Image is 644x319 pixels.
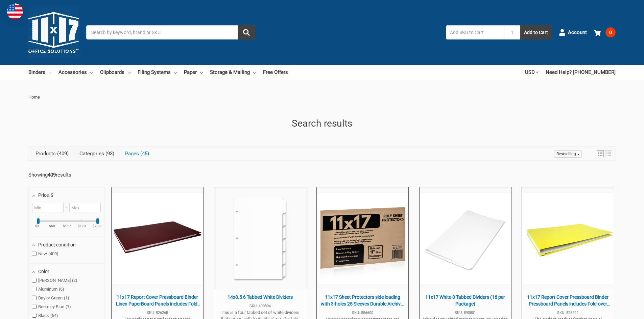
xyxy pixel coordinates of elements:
[28,95,40,100] span: Home
[30,224,44,228] ins: $3
[28,116,616,131] h1: Search results
[423,311,508,315] span: SKU: 590801
[525,65,539,80] a: USD
[104,151,114,157] span: 93
[115,294,200,307] span: 11x17 Report Cover Pressboard Binder Linen PaperBoard Panels includes Fold-over Metal Fastener Ag...
[597,150,604,157] a: View grid mode
[30,149,74,158] a: View Products Tab
[48,251,58,256] span: 409
[49,192,53,198] span: , $
[320,294,405,307] span: 11x17 Sheet Protectors side loading with 3-holes 25 Sleeves Durable Archival safe Crystal Clear
[64,295,69,300] span: 1
[100,65,130,80] a: Clipboards
[60,224,74,228] ins: $117
[184,65,203,80] a: Paper
[556,152,576,156] span: Bestselling
[32,278,77,283] span: [PERSON_NAME]
[66,304,71,309] span: 1
[90,224,104,228] ins: $230
[594,24,616,41] a: 0
[605,150,612,157] a: View list mode
[48,172,56,178] b: 409
[50,313,58,318] span: 64
[520,25,552,39] button: Add to Cart
[446,25,504,39] input: Add SKU to Cart
[38,192,53,198] span: Price
[215,193,306,284] img: 14x8.5 6 Tabbed White Dividers
[559,24,587,41] a: Account
[263,65,288,80] a: Free Offers
[58,65,93,80] a: Accessories
[72,278,77,283] span: 2
[28,65,51,80] a: Binders
[86,25,255,39] input: Search by keyword, brand or SKU
[138,65,177,80] a: Filing Systems
[32,295,69,301] span: Baylor Green
[525,294,610,307] span: 11x17 Report Cover Pressboard Binder Pressboard Panels includes Fold-over Metal Fastener | Bobcat...
[605,27,616,37] span: 0
[32,287,64,292] span: Aluminum
[120,149,154,158] a: View Pages Tab
[69,203,101,212] input: Max
[139,151,149,157] span: 45
[64,205,69,210] span: –
[7,3,23,20] img: duty and tax information for United States
[32,203,64,212] input: Min
[74,149,119,158] a: View Categories Tab
[28,172,110,178] div: Showing results
[45,224,59,228] ins: $60
[28,7,79,58] img: 11x17.com
[525,311,610,315] span: SKU: 526244
[320,311,405,315] span: SKU: 556600
[56,151,69,157] span: 409
[218,304,303,308] span: SKU: 490804
[568,29,587,36] span: Account
[32,313,58,318] span: Black
[218,294,303,301] span: 14x8.5 6 Tabbed White Dividers
[546,65,616,80] a: Need Help? [PHONE_NUMBER]
[210,65,256,80] a: Storage & Mailing
[32,251,58,257] span: New
[554,150,582,158] a: Sort options
[38,242,76,247] span: Product condition
[75,224,89,228] ins: $173
[115,311,200,315] span: SKU: 526265
[423,294,508,307] span: 11x17 White 8 Tabbed Dividers (16 per Package)
[38,269,49,274] span: Color
[59,287,64,292] span: 6
[32,304,71,310] span: Berkeley Blue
